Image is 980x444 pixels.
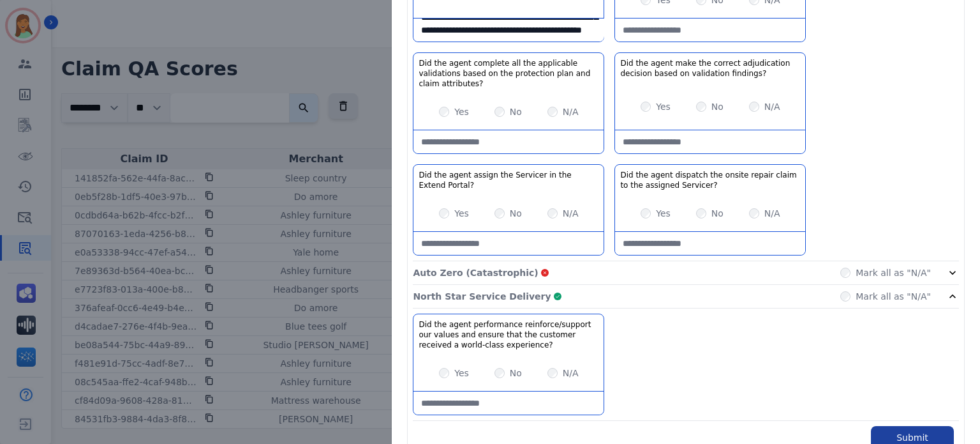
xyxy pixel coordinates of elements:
[419,170,598,190] h3: Did the agent assign the Servicer in the Extend Portal?
[454,207,469,220] label: Yes
[563,105,579,118] label: N/A
[620,170,800,190] h3: Did the agent dispatch the onsite repair claim to the assigned Servicer?
[656,207,671,220] label: Yes
[764,100,780,113] label: N/A
[510,105,522,118] label: No
[510,207,522,220] label: No
[856,290,931,303] label: Mark all as "N/A"
[563,207,579,220] label: N/A
[413,290,551,303] p: North Star Service Delivery
[510,367,522,379] label: No
[764,207,780,220] label: N/A
[454,367,469,379] label: Yes
[419,319,598,350] h3: Did the agent performance reinforce/support our values and ensure that the customer received a wo...
[563,367,579,379] label: N/A
[711,207,724,220] label: No
[711,100,724,113] label: No
[856,266,931,279] label: Mark all as "N/A"
[620,58,800,79] h3: Did the agent make the correct adjudication decision based on validation findings?
[419,58,598,89] h3: Did the agent complete all the applicable validations based on the protection plan and claim attr...
[656,100,671,113] label: Yes
[454,105,469,118] label: Yes
[413,266,538,279] p: Auto Zero (Catastrophic)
